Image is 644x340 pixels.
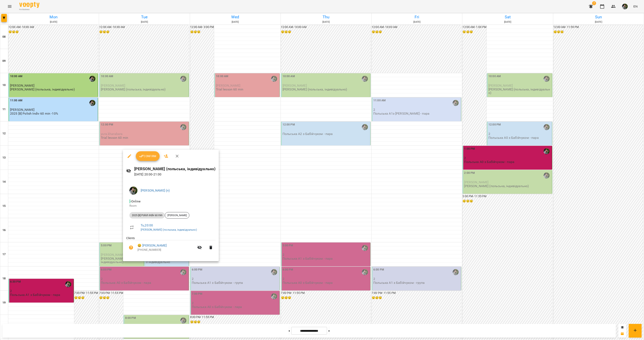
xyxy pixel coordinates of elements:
div: [PERSON_NAME] [165,212,189,219]
a: Tu , 20:00 [141,223,153,227]
span: [PERSON_NAME] [165,214,189,217]
span: 2025 [8] Polish Indiv 60 min [129,214,165,217]
img: 70cfbdc3d9a863d38abe8aa8a76b24f3.JPG [129,187,137,195]
h6: [PERSON_NAME] (польська, індивідуально) [134,166,216,172]
span: Confirm [139,154,156,159]
button: Unpaid. Bill the attendance? [126,243,136,252]
a: 😀 [PERSON_NAME] [137,243,167,248]
ul: Clients [126,236,216,256]
span: - Online [129,199,141,203]
p: [PHONE_NUMBER] [137,248,195,252]
a: [PERSON_NAME] (польська, індивідуально) [141,228,197,231]
button: Confirm [136,151,160,161]
p: [DATE] 20:00 - 21:00 [134,172,216,177]
a: [PERSON_NAME] (п) [141,189,170,192]
p: Room [129,204,212,208]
